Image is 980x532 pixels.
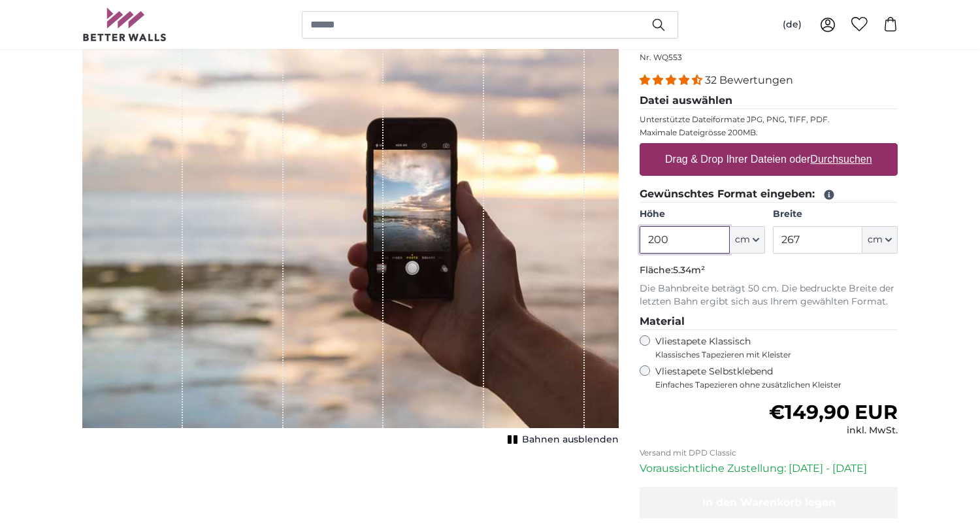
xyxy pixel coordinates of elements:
p: Voraussichtliche Zustellung: [DATE] - [DATE] [640,461,898,476]
img: Betterwalls [82,8,167,41]
span: cm [868,233,883,246]
u: Durchsuchen [811,154,872,165]
button: cm [862,226,898,254]
span: In den Warenkorb legen [702,496,836,508]
label: Drag & Drop Ihrer Dateien oder [660,146,877,173]
button: (de) [772,13,812,37]
button: Bahnen ausblenden [504,431,619,449]
span: cm [735,233,750,246]
label: Höhe [640,208,764,221]
p: Die Bahnbreite beträgt 50 cm. Die bedruckte Breite der letzten Bahn ergibt sich aus Ihrem gewählt... [640,282,898,308]
span: Bahnen ausblenden [522,433,619,446]
span: Klassisches Tapezieren mit Kleister [655,350,887,360]
span: 32 Bewertungen [705,74,793,86]
p: Fläche: [640,264,898,277]
p: Versand mit DPD Classic [640,448,898,458]
legend: Gewünschtes Format eingeben: [640,186,898,203]
span: 5.34m² [673,264,705,276]
legend: Material [640,314,898,330]
div: inkl. MwSt. [769,424,898,437]
label: Vliestapete Klassisch [655,335,887,360]
span: €149,90 EUR [769,400,898,424]
p: Maximale Dateigrösse 200MB. [640,127,898,138]
label: Breite [773,208,898,221]
label: Vliestapete Selbstklebend [655,365,898,390]
button: In den Warenkorb legen [640,487,898,518]
p: Unterstützte Dateiformate JPG, PNG, TIFF, PDF. [640,114,898,125]
div: 1 of 1 [82,25,619,449]
span: Einfaches Tapezieren ohne zusätzlichen Kleister [655,380,898,390]
legend: Datei auswählen [640,93,898,109]
span: Nr. WQ553 [640,52,682,62]
span: 4.31 stars [640,74,705,86]
button: cm [730,226,765,254]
